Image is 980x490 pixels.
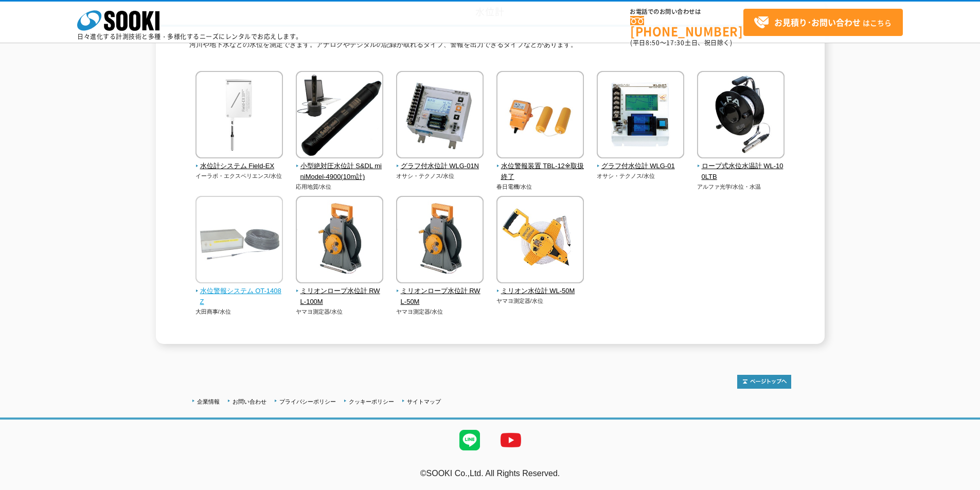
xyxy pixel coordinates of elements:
img: 小型絶対圧水位計 S&DL miniModel-4900(10m計) [296,71,383,161]
a: テストMail [940,480,980,488]
p: ヤマヨ測定器/水位 [296,307,384,316]
img: 水位警報装置 TBL-12※取扱終了 [496,71,584,161]
a: ミリオンロープ水位計 RWL-100M [296,276,384,307]
span: お電話でのお問い合わせは [630,9,743,15]
a: [PHONE_NUMBER] [630,16,743,37]
strong: お見積り･お問い合わせ [774,16,861,28]
span: ミリオン水位計 WL-50M [496,286,584,297]
span: グラフ付水位計 WLG-01 [597,161,685,172]
img: YouTube [490,420,531,461]
span: 小型絶対圧水位計 S&DL miniModel-4900(10m計) [296,161,384,183]
a: グラフ付水位計 WLG-01N [396,151,484,172]
img: ミリオンロープ水位計 RWL-100M [296,196,383,286]
a: ミリオンロープ水位計 RWL-50M [396,276,484,307]
a: 水位警報装置 TBL-12※取扱終了 [496,151,584,182]
a: 水位警報システム OT-1408Z [195,276,283,307]
p: オサシ・テクノス/水位 [396,172,484,180]
p: ヤマヨ測定器/水位 [396,307,484,316]
a: お見積り･お問い合わせはこちら [743,9,903,36]
p: ヤマヨ測定器/水位 [496,297,584,305]
span: ミリオンロープ水位計 RWL-100M [296,286,384,307]
p: イーラボ・エクスペリエンス/水位 [195,172,283,180]
img: グラフ付水位計 WLG-01 [597,71,684,161]
p: 河川や地下水などの水位を測定できます。アナログやデジタルの記録が取れるタイプ、警報を出力できるタイプなどがあります。 [189,40,791,56]
span: 17:30 [666,38,685,47]
p: 大田商事/水位 [195,307,283,316]
span: 水位計システム Field-EX [195,161,283,172]
p: オサシ・テクノス/水位 [597,172,685,180]
a: お問い合わせ [233,398,266,405]
p: アルファ光学/水位・水温 [697,183,785,191]
span: 水位警報システム OT-1408Z [195,286,283,307]
a: ミリオン水位計 WL-50M [496,276,584,297]
span: 8:50 [646,38,660,47]
img: トップページへ [737,375,791,389]
a: クッキーポリシー [349,398,394,405]
span: (平日 ～ 土日、祝日除く) [630,38,732,47]
p: 応用地質/水位 [296,183,384,191]
p: 春日電機/水位 [496,183,584,191]
a: グラフ付水位計 WLG-01 [597,151,685,172]
a: プライバシーポリシー [279,398,336,405]
a: ロープ式水位水温計 WL-100LTB [697,151,785,182]
a: サイトマップ [407,398,441,405]
img: 水位計システム Field-EX [195,71,283,161]
span: ミリオンロープ水位計 RWL-50M [396,286,484,307]
a: 水位計システム Field-EX [195,151,283,172]
p: 日々進化する計測技術と多種・多様化するニーズにレンタルでお応えします。 [77,33,302,40]
a: 企業情報 [197,398,220,405]
img: グラフ付水位計 WLG-01N [396,71,484,161]
span: 水位警報装置 TBL-12※取扱終了 [496,161,584,183]
a: 小型絶対圧水位計 S&DL miniModel-4900(10m計) [296,151,384,182]
img: LINE [449,420,490,461]
img: ミリオンロープ水位計 RWL-50M [396,196,484,286]
span: ロープ式水位水温計 WL-100LTB [697,161,785,183]
span: はこちら [754,15,892,30]
img: 水位警報システム OT-1408Z [195,196,283,286]
img: ロープ式水位水温計 WL-100LTB [697,71,785,161]
img: ミリオン水位計 WL-50M [496,196,584,286]
span: グラフ付水位計 WLG-01N [396,161,484,172]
